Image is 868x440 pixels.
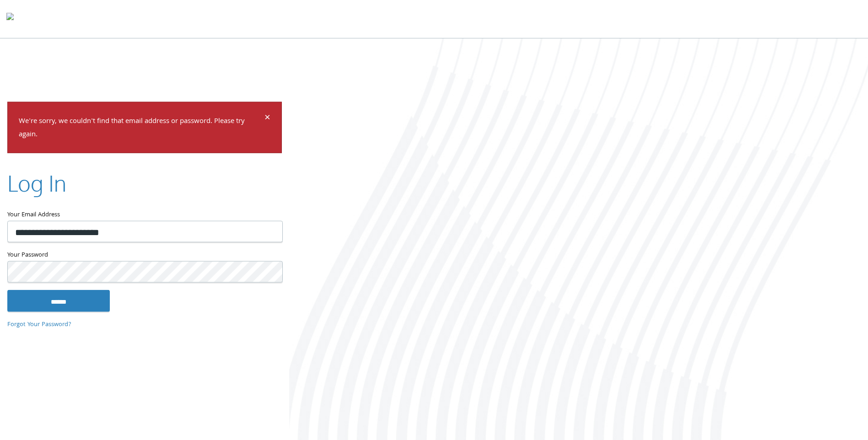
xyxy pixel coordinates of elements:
img: todyl-logo-dark.svg [6,10,14,28]
p: We're sorry, we couldn't find that email address or password. Please try again. [19,115,263,142]
a: Forgot Your Password? [7,320,71,330]
label: Your Password [7,249,282,261]
button: Dismiss alert [264,113,270,124]
span: × [264,110,270,128]
h2: Log In [7,167,66,198]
